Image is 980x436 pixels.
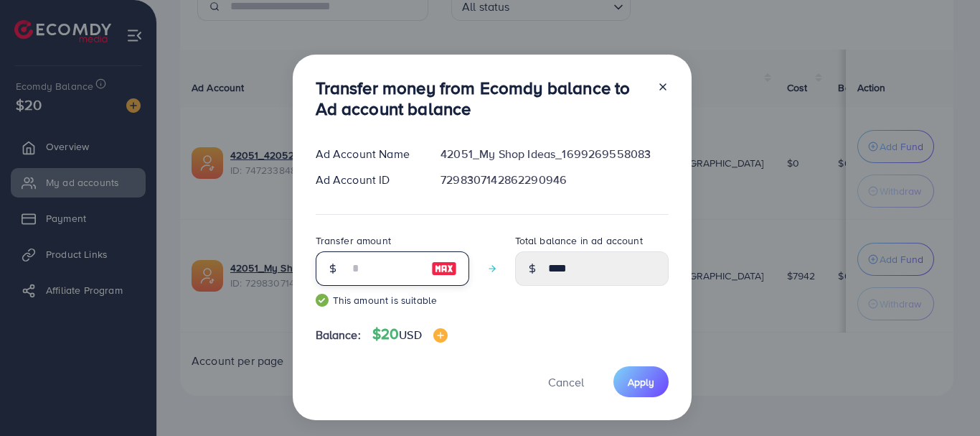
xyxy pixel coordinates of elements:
img: image [433,328,448,343]
div: 42051_My Shop Ideas_1699269558083 [429,146,679,162]
img: image [431,260,457,277]
div: Ad Account ID [304,172,430,188]
button: Apply [613,366,669,397]
span: Balance: [316,327,361,343]
label: Transfer amount [316,233,391,248]
iframe: Chat [919,371,969,425]
small: This amount is suitable [316,293,469,307]
h4: $20 [372,325,448,343]
div: Ad Account Name [304,146,430,162]
span: Cancel [548,374,584,390]
span: Apply [628,375,654,389]
span: USD [399,327,421,343]
img: guide [316,294,329,307]
div: 7298307142862290946 [429,172,679,188]
button: Cancel [530,366,602,397]
label: Total balance in ad account [515,233,643,248]
h3: Transfer money from Ecomdy balance to Ad account balance [316,78,646,119]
